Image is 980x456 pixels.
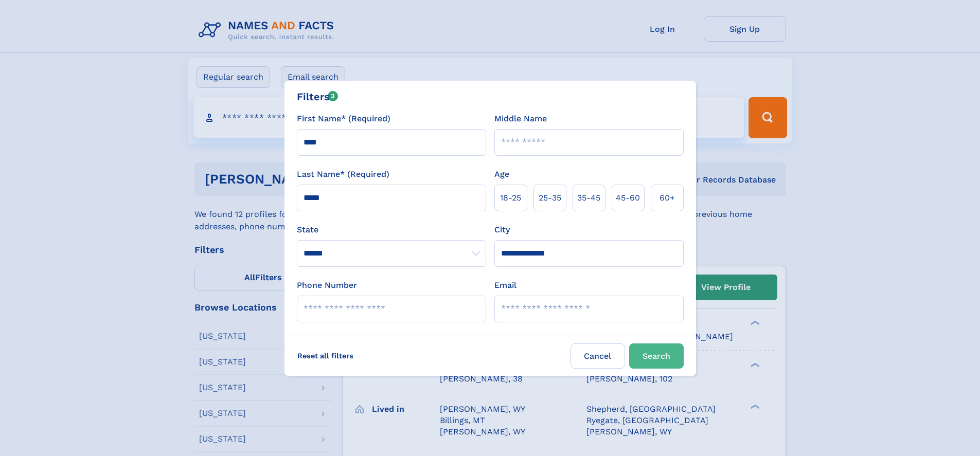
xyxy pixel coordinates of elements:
span: 35‑45 [577,192,600,204]
label: Reset all filters [291,343,360,368]
span: 25‑35 [539,192,561,204]
span: 60+ [660,192,675,204]
span: 45‑60 [616,192,640,204]
button: Search [629,343,684,369]
label: Middle Name [494,113,547,125]
label: First Name* (Required) [297,113,390,125]
label: Phone Number [297,279,357,291]
label: Cancel [571,343,625,369]
div: Filters [297,89,338,104]
label: Age [494,168,509,180]
label: Last Name* (Required) [297,168,389,180]
label: City [494,224,510,236]
label: Email [494,279,516,291]
label: State [297,224,486,236]
span: 18‑25 [500,192,521,204]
